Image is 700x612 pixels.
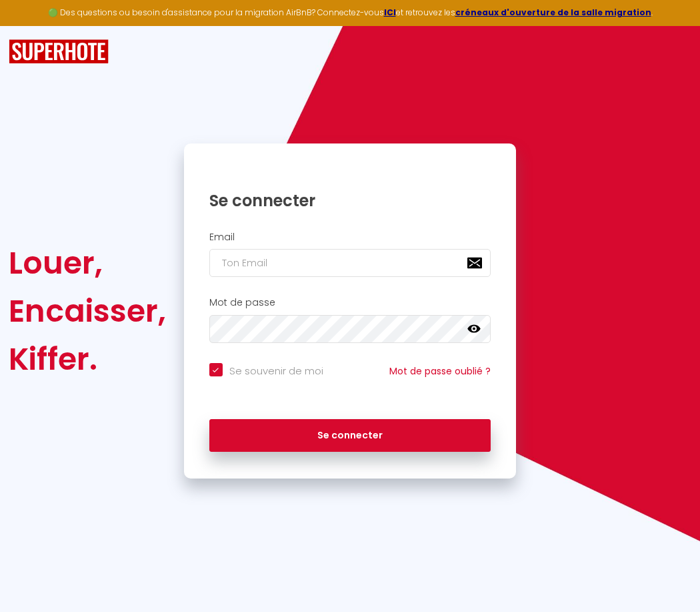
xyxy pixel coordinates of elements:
h2: Email [209,232,491,243]
img: SuperHote logo [9,39,109,64]
h1: Se connecter [209,190,491,211]
a: ICI [384,7,396,18]
a: Mot de passe oublié ? [389,364,491,378]
a: créneaux d'ouverture de la salle migration [455,7,651,18]
div: Kiffer. [9,335,166,383]
h2: Mot de passe [209,297,491,308]
input: Ton Email [209,249,491,277]
button: Se connecter [209,419,491,452]
div: Louer, [9,239,166,287]
div: Encaisser, [9,287,166,335]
